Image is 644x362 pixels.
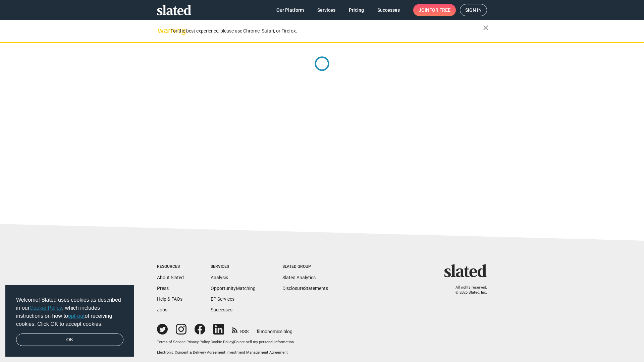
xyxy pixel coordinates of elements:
[226,350,288,355] a: Investment Management Agreement
[276,4,304,16] span: Our Platform
[465,4,482,16] span: Sign in
[317,4,335,16] span: Services
[210,340,211,344] span: |
[211,286,256,291] a: OpportunityMatching
[234,340,294,345] button: Do not sell my personal information
[157,286,169,291] a: Press
[377,4,400,16] span: Successes
[343,4,369,16] a: Pricing
[271,4,309,16] a: Our Platform
[282,264,328,269] div: Slated Group
[186,340,210,344] a: Privacy Policy
[211,264,256,269] div: Services
[372,4,405,16] a: Successes
[157,296,182,302] a: Help & FAQs
[5,285,134,357] div: cookieconsent
[282,275,316,280] a: Slated Analytics
[30,305,62,311] a: Cookie Policy
[232,324,249,335] a: RSS
[225,350,226,355] span: |
[185,340,186,344] span: |
[16,296,123,328] span: Welcome! Slated uses cookies as described in our , which includes instructions on how to of recei...
[282,286,328,291] a: DisclosureStatements
[158,26,166,35] mat-icon: warning
[312,4,341,16] a: Services
[482,24,490,32] mat-icon: close
[68,313,85,319] a: opt-out
[233,340,234,344] span: |
[257,329,265,334] span: film
[257,323,292,335] a: filmonomics blog
[157,340,185,344] a: Terms of Service
[413,4,456,16] a: Joinfor free
[211,275,228,280] a: Analysis
[170,26,483,36] div: For the best experience, please use Chrome, Safari, or Firefox.
[448,285,487,295] p: All rights reserved. © 2025 Slated, Inc.
[157,275,184,280] a: About Slated
[16,334,123,346] a: dismiss cookie message
[211,307,232,312] a: Successes
[157,264,184,269] div: Resources
[429,4,450,16] span: for free
[211,340,233,344] a: Cookie Policy
[157,307,167,312] a: Jobs
[349,4,364,16] span: Pricing
[157,350,225,355] a: Electronic Consent & Delivery Agreement
[419,4,450,16] span: Join
[460,4,487,16] a: Sign in
[211,296,234,302] a: EP Services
